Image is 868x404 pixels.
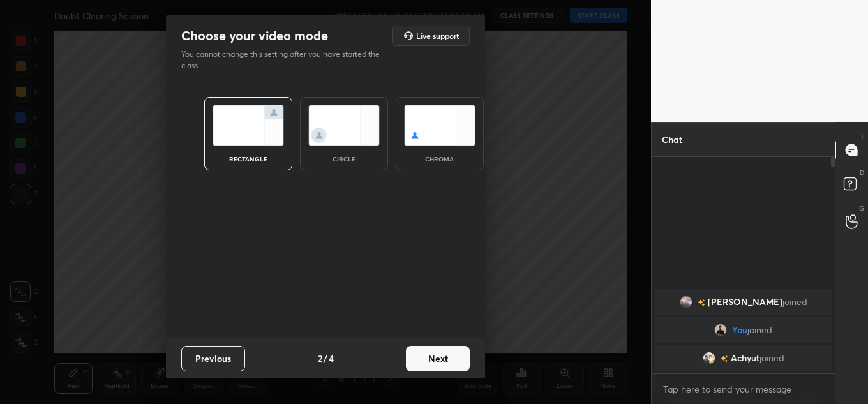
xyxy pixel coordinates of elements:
[406,346,470,371] button: Next
[414,156,465,162] div: chroma
[747,325,772,335] span: joined
[416,32,459,40] h5: Live support
[860,168,864,177] p: D
[652,287,835,373] div: grid
[329,352,334,365] h4: 4
[680,296,692,308] img: 19ab89283dd341a884e7bfd615a9843e.jpg
[703,352,715,364] img: 6f3a65f8d0ee460db53edce932754ceb.jpg
[324,352,327,365] h4: /
[181,346,245,371] button: Previous
[782,297,807,307] span: joined
[213,105,284,146] img: normalScreenIcon.ae25ed63.svg
[731,353,759,363] span: Achyut
[308,105,380,146] img: circleScreenIcon.acc0effb.svg
[223,156,274,162] div: rectangle
[860,132,864,142] p: T
[721,355,728,363] img: no-rating-badge.077c3623.svg
[732,325,747,335] span: You
[714,324,727,336] img: 6da85954e4d94dd18dd5c6a481ba3d11.jpg
[318,156,370,162] div: circle
[859,204,864,213] p: G
[404,105,475,146] img: chromaScreenIcon.c19ab0a0.svg
[698,299,705,306] img: no-rating-badge.077c3623.svg
[181,27,328,44] h2: Choose your video mode
[652,123,692,156] p: Chat
[318,352,322,365] h4: 2
[708,297,782,307] span: [PERSON_NAME]
[759,353,784,363] span: joined
[181,49,388,71] p: You cannot change this setting after you have started the class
